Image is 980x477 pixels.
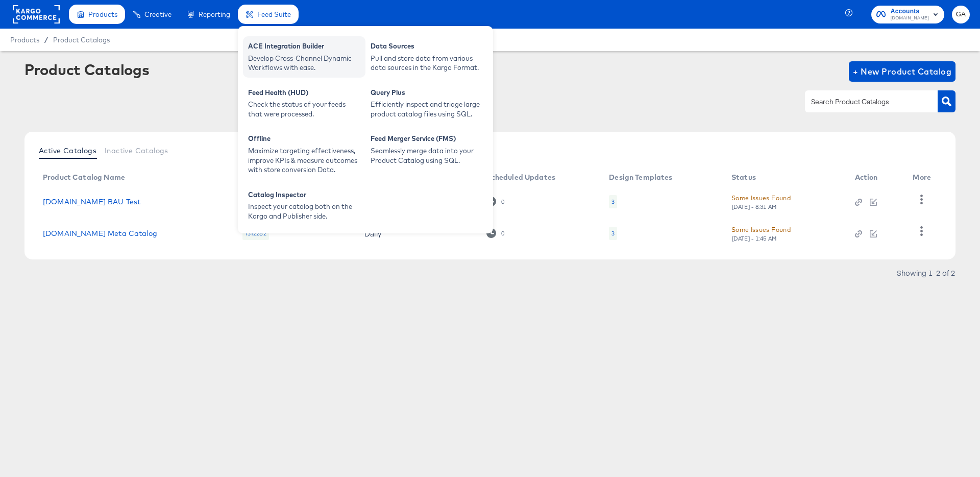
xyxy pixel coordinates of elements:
[611,229,615,237] div: 3
[39,36,53,44] span: /
[809,96,918,108] input: Search Product Catalogs
[723,170,847,186] th: Status
[731,203,777,210] div: [DATE] - 8:31 AM
[144,10,171,18] span: Creative
[731,235,777,242] div: [DATE] - 1:45 AM
[609,227,617,240] div: 3
[956,9,966,20] span: GA
[611,198,615,206] div: 3
[43,198,140,206] a: [DOMAIN_NAME] BAU Test
[199,10,230,18] span: Reporting
[105,147,168,155] span: Inactive Catalogs
[952,6,970,23] button: GA
[609,195,617,208] div: 3
[501,198,505,205] div: 0
[849,61,955,82] button: + New Product Catalog
[10,36,39,44] span: Products
[88,10,117,18] span: Products
[853,64,951,79] span: + New Product Catalog
[731,224,791,242] button: Some Issues Found[DATE] - 1:45 AM
[609,173,672,181] div: Design Templates
[486,228,504,238] div: 0
[43,173,125,181] div: Product Catalog Name
[731,193,791,203] div: Some Issues Found
[43,229,157,237] a: [DOMAIN_NAME] Meta Catalog
[891,6,929,17] span: Accounts
[731,193,791,210] button: Some Issues Found[DATE] - 8:31 AM
[257,10,291,18] span: Feed Suite
[53,36,110,44] a: Product Catalogs
[39,147,96,155] span: Active Catalogs
[501,230,505,237] div: 0
[731,224,791,235] div: Some Issues Found
[486,197,504,206] div: 0
[891,14,929,22] span: [DOMAIN_NAME]
[871,6,944,23] button: Accounts[DOMAIN_NAME]
[24,61,149,78] div: Product Catalogs
[896,269,955,276] div: Showing 1–2 of 2
[847,170,905,186] th: Action
[904,170,943,186] th: More
[486,173,555,181] div: Scheduled Updates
